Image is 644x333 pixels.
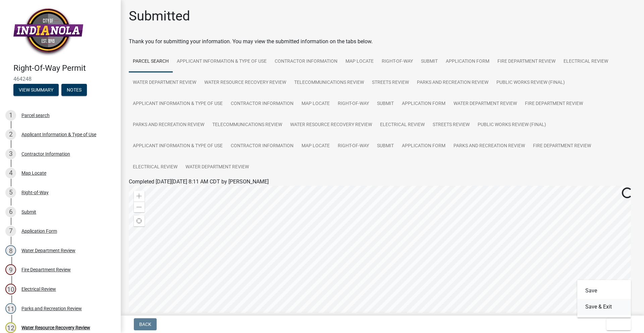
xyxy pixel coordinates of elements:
a: Fire Department Review [529,135,595,157]
a: Parks and Recreation Review [129,114,208,136]
a: Submit [417,51,442,72]
a: Electrical Review [376,114,429,136]
div: 2 [5,129,16,140]
a: Applicant Information & Type of Use [129,135,227,157]
a: Water Department Review [181,157,253,178]
a: Fire Department Review [493,51,559,72]
div: Application Form [21,229,57,233]
a: Applicant Information & Type of Use [129,93,227,115]
div: Water Resource Recovery Review [21,325,90,330]
a: Telecommunications Review [208,114,286,136]
button: Exit [606,318,631,330]
a: Electrical Review [559,51,612,72]
a: Parcel search [129,51,173,72]
span: Exit [612,322,622,327]
div: 10 [5,284,16,294]
div: 4 [5,168,16,178]
div: 7 [5,226,16,236]
button: Save & Exit [577,299,631,315]
h1: Submitted [129,8,190,24]
div: Parks and Recreation Review [21,306,82,311]
a: Right-of-Way [334,135,373,157]
a: Right-of-Way [378,51,417,72]
a: Streets Review [429,114,474,136]
a: Water Resource Recovery Review [286,114,376,136]
a: Public Works Review (Final) [492,72,569,94]
div: Zoom in [134,191,145,202]
div: Thank you for submitting your information. You may view the submitted information on the tabs below. [129,38,636,46]
div: Parcel search [21,113,50,118]
div: Submit [21,210,36,214]
a: Application Form [398,93,449,115]
a: Map Locate [298,135,334,157]
a: Streets Review [368,72,413,94]
a: Right-of-Way [334,93,373,115]
div: Exit [577,280,631,318]
div: Map Locate [21,171,46,175]
div: 9 [5,264,16,275]
div: Right-of-Way [21,190,49,195]
span: Completed [DATE][DATE] 8:11 AM CDT by [PERSON_NAME] [129,178,269,185]
div: Contractor Information [21,152,70,156]
button: Save [577,283,631,299]
a: Application Form [442,51,493,72]
a: Application Form [398,135,449,157]
a: Map Locate [298,93,334,115]
a: Parks and Recreation Review [413,72,492,94]
div: 6 [5,207,16,217]
a: Submit [373,135,398,157]
div: Water Department Review [21,248,75,253]
wm-modal-confirm: Notes [61,88,87,93]
div: Applicant Information & Type of Use [21,132,96,137]
img: City of Indianola, Iowa [13,7,83,56]
a: Water Department Review [449,93,521,115]
a: Submit [373,93,398,115]
div: 8 [5,245,16,256]
div: 3 [5,149,16,159]
div: Find my location [134,216,145,226]
a: Telecommunications Review [290,72,368,94]
a: Contractor Information [227,93,298,115]
div: Electrical Review [21,287,56,291]
div: 11 [5,303,16,314]
a: Contractor Information [227,135,298,157]
a: Electrical Review [129,157,181,178]
a: Map Locate [341,51,378,72]
a: Public Works Review (Final) [474,114,550,136]
wm-modal-confirm: Summary [13,88,59,93]
button: Notes [61,84,87,96]
a: Contractor Information [271,51,341,72]
div: Fire Department Review [21,267,71,272]
span: Back [139,322,151,327]
a: Parks and Recreation Review [449,135,529,157]
div: 12 [5,322,16,333]
button: View Summary [13,84,59,96]
a: Water Department Review [129,72,200,94]
span: 464248 [13,76,107,82]
div: 1 [5,110,16,121]
a: Fire Department Review [521,93,587,115]
a: Applicant Information & Type of Use [173,51,271,72]
button: Back [134,318,157,330]
a: Water Resource Recovery Review [200,72,290,94]
div: Zoom out [134,202,145,212]
div: 5 [5,187,16,198]
h4: Right-Of-Way Permit [13,63,115,73]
